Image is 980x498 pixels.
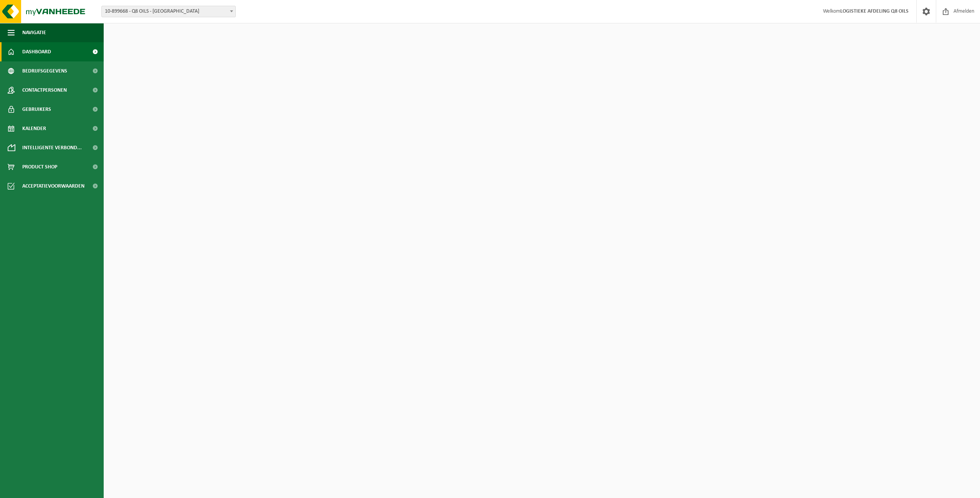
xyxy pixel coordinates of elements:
[22,119,46,138] span: Kalender
[840,8,909,14] strong: LOGISTIEKE AFDELING Q8 OILS
[22,157,57,176] span: Product Shop
[22,81,67,100] span: Contactpersonen
[22,23,46,42] span: Navigatie
[101,6,236,17] span: 10-899668 - Q8 OILS - ANTWERPEN
[22,138,82,157] span: Intelligente verbond...
[22,61,67,81] span: Bedrijfsgegevens
[22,100,51,119] span: Gebruikers
[22,176,84,196] span: Acceptatievoorwaarden
[22,42,51,61] span: Dashboard
[102,6,235,17] span: 10-899668 - Q8 OILS - ANTWERPEN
